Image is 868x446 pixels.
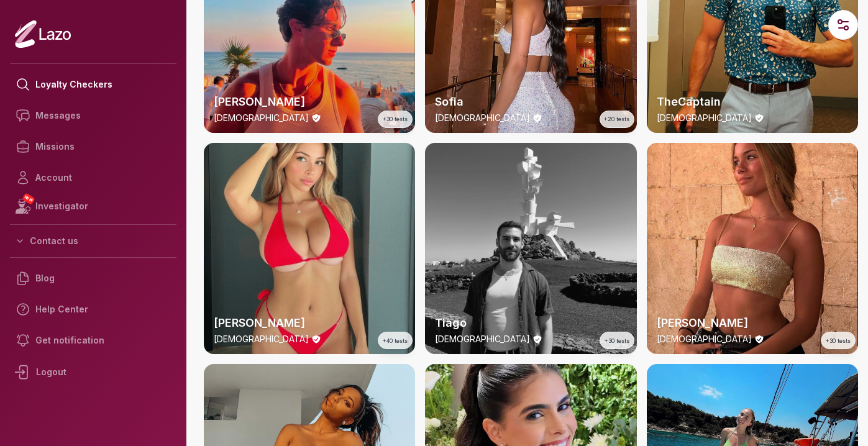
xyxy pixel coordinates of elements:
[647,143,858,354] a: thumbchecker[PERSON_NAME][DEMOGRAPHIC_DATA]+30 tests
[10,263,176,294] a: Blog
[22,193,35,205] span: NEW
[383,337,408,345] span: +40 tests
[10,230,176,252] button: Contact us
[214,314,405,332] h2: [PERSON_NAME]
[10,294,176,325] a: Help Center
[604,115,629,124] span: +20 tests
[657,112,752,124] p: [DEMOGRAPHIC_DATA]
[425,143,636,354] a: thumbcheckerTiago[DEMOGRAPHIC_DATA]+30 tests
[647,143,858,354] img: checker
[204,143,415,354] img: checker
[10,131,176,162] a: Missions
[204,143,415,354] a: thumbchecker[PERSON_NAME][DEMOGRAPHIC_DATA]+40 tests
[657,314,848,332] h2: [PERSON_NAME]
[425,143,636,354] img: checker
[605,337,629,345] span: +30 tests
[435,112,530,124] p: [DEMOGRAPHIC_DATA]
[435,333,530,345] p: [DEMOGRAPHIC_DATA]
[10,162,176,193] a: Account
[657,93,848,111] h2: TheCaptain
[214,93,405,111] h2: [PERSON_NAME]
[10,325,176,356] a: Get notification
[10,69,176,100] a: Loyalty Checkers
[657,333,752,345] p: [DEMOGRAPHIC_DATA]
[435,314,626,332] h2: Tiago
[10,356,176,388] div: Logout
[214,112,309,124] p: [DEMOGRAPHIC_DATA]
[10,100,176,131] a: Messages
[383,115,408,124] span: +30 tests
[10,193,176,219] a: NEWInvestigator
[214,333,309,345] p: [DEMOGRAPHIC_DATA]
[435,93,626,111] h2: Sofia
[826,337,851,345] span: +30 tests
